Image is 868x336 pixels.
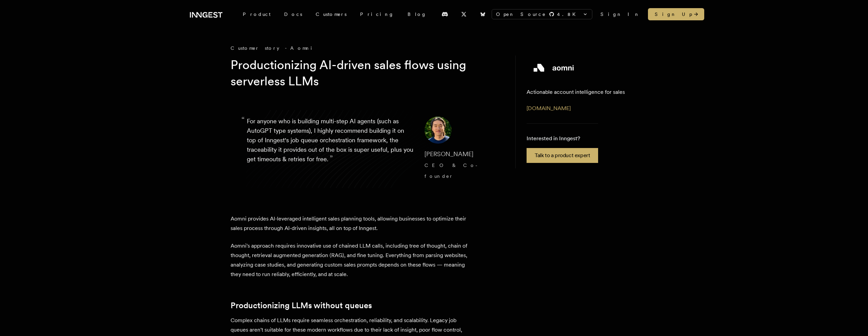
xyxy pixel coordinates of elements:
p: Aomni provides AI-leveraged intelligent sales planning tools, allowing businesses to optimize the... [231,214,468,233]
h1: Productionizing AI-driven sales flows using serverless LLMs [231,57,491,89]
a: Bluesky [475,9,490,20]
div: Customer story - Aomni [231,45,502,51]
p: For anyone who is building multi-step AI agents (such as AutoGPT type systems), I highly recommen... [247,117,414,182]
span: 4.8 K [557,11,580,18]
a: X [456,9,471,20]
a: Pricing [353,8,401,20]
span: [PERSON_NAME] [425,150,473,157]
a: Talk to a product expert [527,148,598,163]
img: Image of David Zhang [425,117,452,144]
p: Actionable account intelligence for sales [527,88,625,96]
span: “ [241,118,245,122]
span: CEO & Co-founder [425,163,480,179]
span: Open Source [496,11,546,18]
span: ” [330,153,333,163]
a: [DOMAIN_NAME] [527,105,571,111]
a: Sign Up [648,8,704,20]
p: Interested in Inngest? [527,134,598,143]
a: Docs [277,8,309,20]
div: Product [236,8,277,20]
a: Blog [401,8,433,20]
a: Productionizing LLMs without queues [231,301,372,310]
a: Sign In [600,11,640,18]
a: Discord [437,9,452,20]
a: Customers [309,8,353,20]
p: Aomni's approach requires innovative use of chained LLM calls, including tree of thought, chain o... [231,241,468,279]
img: Aomni's logo [527,61,581,75]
